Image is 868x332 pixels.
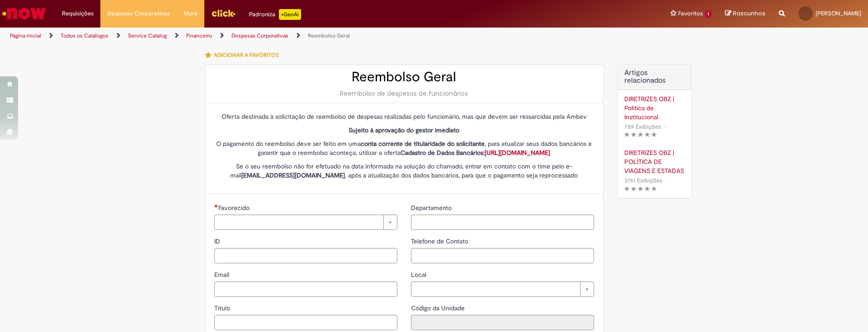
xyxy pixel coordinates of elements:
[241,171,345,179] strong: [EMAIL_ADDRESS][DOMAIN_NAME]
[214,304,232,312] span: Título
[663,121,668,133] span: •
[231,32,288,39] a: Despesas Corporativas
[678,9,703,18] span: Favoritos
[349,126,459,134] strong: Sujeito à aprovação do gestor imediato
[411,237,470,245] span: Telefone de Contato
[624,69,684,85] h3: Artigos relacionados
[186,32,212,39] a: Financeiro
[214,51,279,59] span: Adicionar a Favoritos
[705,10,712,18] span: 1
[205,46,284,65] button: Adicionar a Favoritos
[1,5,47,23] img: ServiceNow
[10,32,41,39] a: Página inicial
[624,123,661,131] span: 789 Exibições
[411,248,594,263] input: Telefone de Contato
[214,315,397,330] input: Título
[411,271,428,279] span: Local
[107,9,170,18] span: Despesas Corporativas
[7,28,572,44] ul: Trilhas de página
[218,204,251,212] span: Necessários - Favorecido
[214,271,231,279] span: Email
[624,177,662,184] span: 3761 Exibições
[184,9,198,18] span: More
[411,204,453,212] span: Departamento
[214,139,594,157] p: O pagamento do reembolso deve ser feito em uma , para atualizar seus dados bancários e garantir q...
[214,70,594,84] h2: Reembolso Geral
[401,149,550,157] strong: Cadastro de Dados Bancários:
[624,94,684,122] a: DIRETRIZES OBZ | Política de Institucional
[733,9,765,18] span: Rascunhos
[411,281,594,297] a: Limpar campo Local
[279,9,301,20] p: +GenAi
[624,148,684,175] a: DIRETRIZES OBZ | POLÍTICA DE VIAGENS E ESTADAS
[211,6,236,20] img: click_logo_yellow_360x200.png
[725,9,765,18] a: Rascunhos
[214,89,594,98] div: Reembolso de despesas de funcionários
[308,32,350,39] a: Reembolso Geral
[249,9,301,20] div: Padroniza
[664,174,670,187] span: •
[62,9,94,18] span: Requisições
[816,9,861,17] span: [PERSON_NAME]
[214,237,222,245] span: ID
[214,281,397,297] input: Email
[361,140,485,148] strong: conta corrente de titularidade do solicitante
[485,149,550,157] a: [URL][DOMAIN_NAME]
[214,248,397,263] input: ID
[411,215,594,230] input: Departamento
[214,112,594,121] p: Oferta destinada à solicitação de reembolso de despesas realizadas pelo funcionário, mas que deve...
[214,215,397,230] a: Limpar campo Favorecido
[214,162,594,180] p: Se o seu reembolso não for efetuado na data informada na solução do chamado, entrar em contato co...
[411,304,467,313] label: Somente leitura - Código da Unidade
[128,32,167,39] a: Service Catalog
[214,204,218,208] span: Necessários
[411,315,594,330] input: Código da Unidade
[61,32,108,39] a: Todos os Catálogos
